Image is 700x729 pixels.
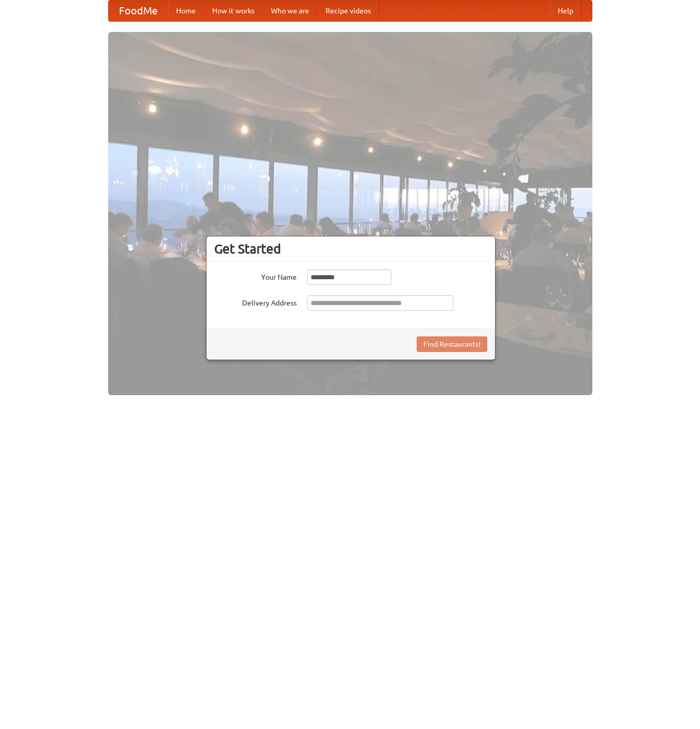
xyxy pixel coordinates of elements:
[204,1,263,21] a: How it works
[214,295,297,308] label: Delivery Address
[317,1,379,21] a: Recipe videos
[417,336,487,352] button: Find Restaurants!
[214,269,297,282] label: Your Name
[109,1,168,21] a: FoodMe
[168,1,204,21] a: Home
[550,1,582,21] a: Help
[214,241,487,257] h3: Get Started
[263,1,317,21] a: Who we are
